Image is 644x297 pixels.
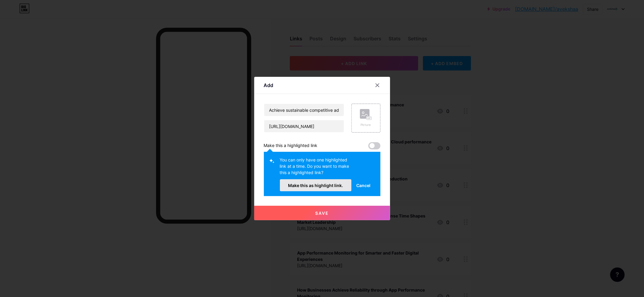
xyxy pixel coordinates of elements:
div: Add [264,82,274,89]
div: Picture [360,123,372,127]
span: Make this as highlight link. [288,183,343,188]
span: Save [315,211,329,216]
div: Make this a highlighted link [264,142,318,149]
button: Save [254,206,390,220]
button: Cancel [351,179,375,191]
button: Make this as highlight link. [280,179,352,191]
input: Title [264,104,344,116]
span: Cancel [356,182,370,189]
div: You can only have one highlighted link at a time. Do you want to make this a highlighted link? [280,157,352,179]
input: URL [264,120,344,132]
